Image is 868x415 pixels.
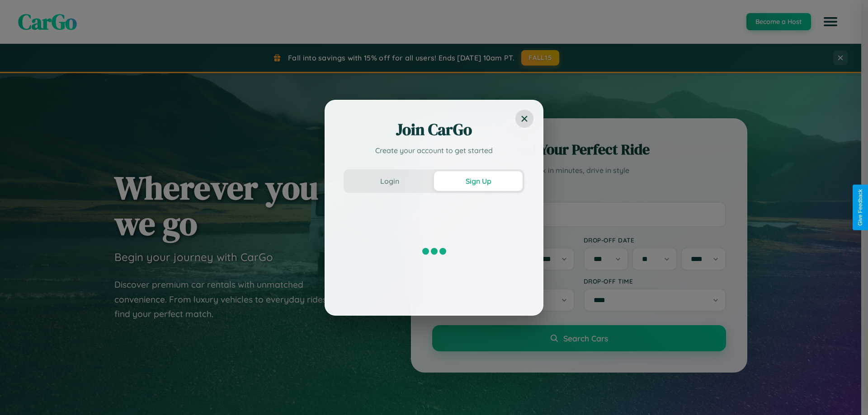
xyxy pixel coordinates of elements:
button: Login [345,171,434,191]
div: Give Feedback [857,189,863,226]
h2: Join CarGo [344,119,524,140]
iframe: Intercom live chat [9,384,31,406]
p: Create your account to get started [344,145,524,156]
button: Sign Up [434,171,523,191]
